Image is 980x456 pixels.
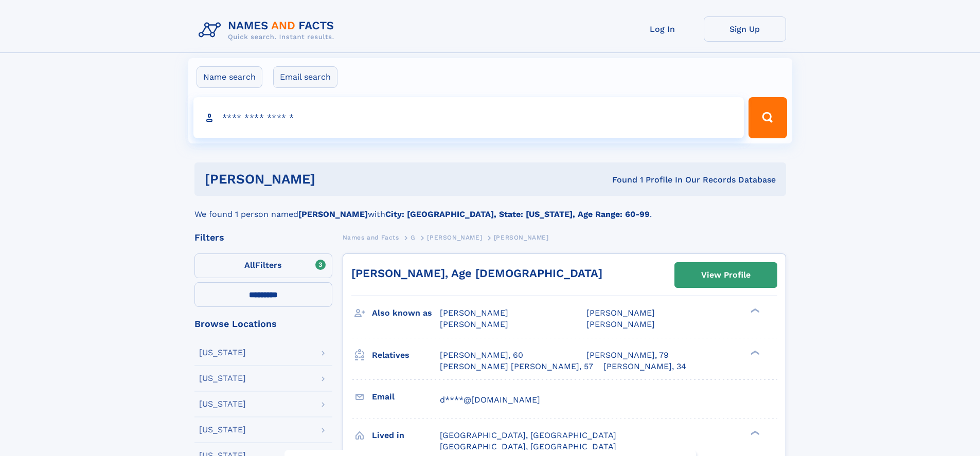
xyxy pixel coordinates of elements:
[273,66,337,88] label: Email search
[199,349,246,357] div: [US_STATE]
[351,267,602,280] a: [PERSON_NAME], Age [DEMOGRAPHIC_DATA]
[193,97,744,138] input: search input
[372,346,440,364] h3: Relatives
[197,66,262,88] label: Name search
[298,209,368,219] b: [PERSON_NAME]
[199,400,246,408] div: [US_STATE]
[494,234,549,241] span: [PERSON_NAME]
[372,388,440,406] h3: Email
[621,16,704,42] a: Log In
[385,209,650,219] b: City: [GEOGRAPHIC_DATA], State: [US_STATE], Age Range: 60-99
[748,307,760,314] div: ❯
[586,308,655,318] span: [PERSON_NAME]
[199,426,246,434] div: [US_STATE]
[704,16,786,42] a: Sign Up
[440,430,616,440] span: [GEOGRAPHIC_DATA], [GEOGRAPHIC_DATA]
[194,253,332,278] label: Filters
[748,349,760,356] div: ❯
[464,174,776,186] div: Found 1 Profile In Our Records Database
[194,196,786,221] div: We found 1 person named with .
[194,233,332,242] div: Filters
[440,350,523,361] a: [PERSON_NAME], 60
[701,263,751,287] div: View Profile
[586,350,669,361] a: [PERSON_NAME], 79
[411,231,416,244] a: G
[440,361,593,372] a: [PERSON_NAME] [PERSON_NAME], 57
[194,319,332,329] div: Browse Locations
[749,97,787,138] button: Search Button
[244,260,255,270] span: All
[194,16,343,44] img: Logo Names and Facts
[440,308,508,318] span: [PERSON_NAME]
[205,173,464,186] h1: [PERSON_NAME]
[440,442,616,451] span: [GEOGRAPHIC_DATA], [GEOGRAPHIC_DATA]
[199,374,246,382] div: [US_STATE]
[603,361,686,372] a: [PERSON_NAME], 34
[427,234,482,241] span: [PERSON_NAME]
[411,234,416,241] span: G
[440,319,508,329] span: [PERSON_NAME]
[372,304,440,322] h3: Also known as
[372,427,440,444] h3: Lived in
[343,231,399,244] a: Names and Facts
[427,231,482,244] a: [PERSON_NAME]
[675,263,777,287] a: View Profile
[586,319,655,329] span: [PERSON_NAME]
[748,429,760,436] div: ❯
